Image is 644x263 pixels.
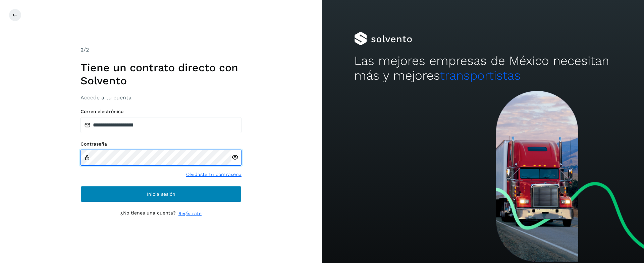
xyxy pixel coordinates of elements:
div: /2 [80,46,241,54]
span: Inicia sesión [147,192,175,196]
label: Correo electrónico [80,109,241,114]
button: Inicia sesión [80,186,241,202]
h3: Accede a tu cuenta [80,94,241,101]
h1: Tiene un contrato directo con Solvento [80,61,241,87]
a: Regístrate [178,210,202,217]
span: 2 [80,47,84,53]
p: ¿No tienes una cuenta? [120,210,176,217]
h2: Las mejores empresas de México necesitan más y mejores [354,54,612,83]
span: transportistas [440,68,521,83]
a: Olvidaste tu contraseña [186,171,241,178]
label: Contraseña [80,141,241,147]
